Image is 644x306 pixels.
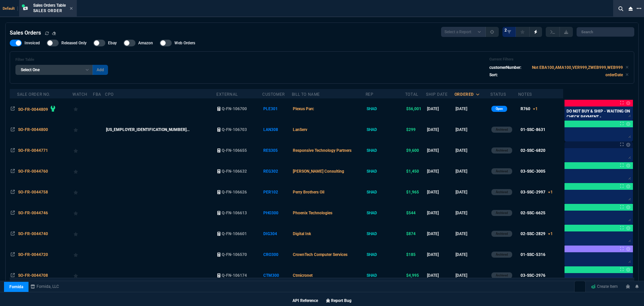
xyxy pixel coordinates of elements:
[292,298,318,303] a: API Reference
[496,189,508,195] p: Archived
[73,208,92,218] div: Add to Watchlist
[426,223,454,244] td: [DATE]
[262,244,292,265] td: CRO300
[426,119,454,140] td: [DATE]
[405,140,426,161] td: $9,600
[73,104,92,114] div: Add to Watchlist
[548,231,553,236] span: +1
[454,92,474,97] div: ordered
[521,252,545,258] div: 01-SSC-5316
[489,57,629,62] h6: Current Filters
[222,211,247,215] span: Q-FN-106613
[504,28,507,33] span: 2
[10,29,41,37] h4: Sales Orders
[366,203,405,223] td: SHAD
[18,169,48,174] span: SO-FR-0044760
[15,57,108,62] h6: Filter Table
[293,252,347,257] span: CrownTech Computer Services
[11,252,15,257] nx-icon: Open In Opposite Panel
[293,106,314,111] span: Plexus Parc
[521,168,545,174] div: 03-SSC-3005
[293,211,332,215] span: Phoenix Technologies
[138,40,153,46] span: Amazon
[18,107,48,112] span: SO-FR-0044809
[426,92,447,97] div: Ship Date
[18,148,48,153] span: SO-FR-0044771
[262,119,292,140] td: LAN308
[454,182,490,203] td: [DATE]
[626,5,635,13] nx-icon: Close Workbench
[93,92,101,97] div: FBA
[405,203,426,223] td: $544
[454,140,490,161] td: [DATE]
[11,190,15,194] nx-icon: Open In Opposite Panel
[454,244,490,265] td: [DATE]
[637,5,641,12] nx-icon: Open New Tab
[426,203,454,223] td: [DATE]
[426,265,454,286] td: [DATE]
[222,273,247,278] span: Q-FN-106174
[518,92,532,97] div: Notes
[496,106,503,112] p: Open
[18,252,48,257] span: SO-FR-0044720
[521,106,538,112] div: R760+1
[293,169,344,174] span: [PERSON_NAME] Consulting
[73,229,92,238] div: Add to Watchlist
[605,73,623,77] code: orderDate
[73,187,92,197] div: Add to Watchlist
[29,283,61,290] a: msbcCompanyName
[106,127,190,132] span: [US_EMPLOYER_IDENTIFICATION_NUMBER]...
[222,231,247,236] span: Q-FN-106601
[454,203,490,223] td: [DATE]
[262,140,292,161] td: RES305
[108,40,117,46] span: Ebay
[33,8,66,13] p: Sales Order
[73,250,92,259] div: Add to Watchlist
[366,140,405,161] td: SHAD
[489,72,498,78] p: Sort:
[496,252,508,257] p: Archived
[496,169,508,174] p: Archived
[521,210,545,216] div: 02-SSC-6625
[366,119,405,140] td: SHAD
[222,190,247,194] span: Q-FN-106626
[633,281,642,292] a: Notifications
[405,265,426,286] td: $4,995
[454,161,490,182] td: [DATE]
[490,92,506,97] div: Status
[405,244,426,265] td: $185
[262,92,285,97] div: Customer
[11,169,15,174] nx-icon: Open In Opposite Panel
[72,92,88,97] div: Watch
[521,127,545,133] div: 01-SSC-8631
[426,140,454,161] td: [DATE]
[366,161,405,182] td: SHAD
[4,282,29,292] a: Fornida
[426,244,454,265] td: [DATE]
[17,92,50,97] div: Sale Order No.
[405,92,418,97] div: Total
[426,161,454,182] td: [DATE]
[405,119,426,140] td: $299
[262,98,292,119] td: PLE301
[70,6,73,11] nx-icon: Close Tab
[222,127,247,132] span: Q-FN-106703
[366,244,405,265] td: SHAD
[366,182,405,203] td: SHAD
[105,92,114,97] div: CPO
[366,265,405,286] td: SHAD
[405,161,426,182] td: $1,450
[292,92,320,97] div: Bill To Name
[623,281,633,292] a: REPORT A BUG
[18,190,48,194] span: SO-FR-0044758
[18,127,48,132] span: SO-FR-0044800
[222,148,247,153] span: Q-FN-106655
[73,271,92,280] div: Add to Watchlist
[521,189,553,195] div: 03-SSC-2997+1
[3,6,18,11] span: Default
[454,98,490,119] td: [DATE]
[262,223,292,244] td: DIG304
[588,281,621,292] a: Create Item
[366,92,374,97] div: Rep
[326,298,352,303] a: Report Bug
